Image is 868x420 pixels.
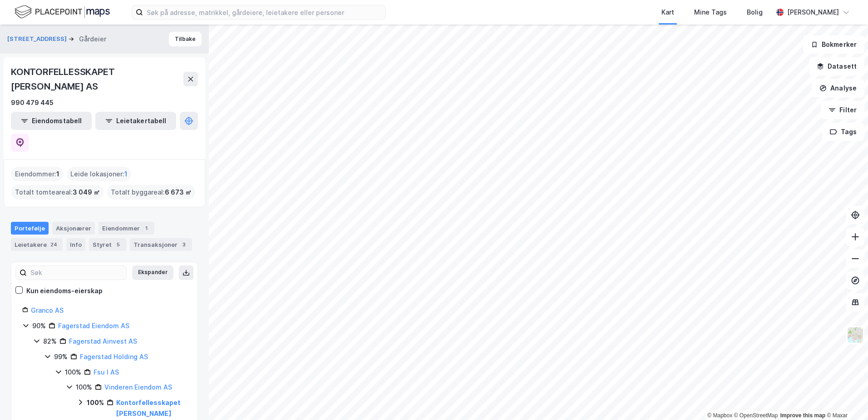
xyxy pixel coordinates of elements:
div: Gårdeier [79,34,106,45]
div: Leide lokasjoner : [67,167,131,181]
span: 1 [56,169,59,180]
button: Tags [822,123,864,141]
a: Improve this map [780,412,825,419]
a: Vinderen Eiendom AS [104,383,172,391]
input: Søk [27,266,126,280]
div: Info [66,238,85,251]
div: 90% [32,320,46,331]
button: Filter [821,101,864,119]
div: Aksjonærer [52,222,95,235]
a: OpenStreetMap [734,412,778,419]
div: Kontrollprogram for chat [823,376,868,420]
button: Leietakertabell [95,112,176,130]
img: logo.f888ab2527a4732fd821a326f86c7f29.svg [15,4,110,20]
div: Transaksjoner [130,238,192,251]
a: Kontorfellesskapet [PERSON_NAME] [116,399,181,417]
div: Bolig [747,7,763,18]
a: Fagerstad Eiendom AS [58,322,129,330]
div: Totalt byggareal : [107,185,195,200]
div: Leietakere [11,238,63,251]
button: Tilbake [169,32,202,46]
a: Fsu I AS [94,368,119,376]
button: Ekspander [132,265,173,280]
a: Fagerstad Holding AS [80,353,148,360]
div: 82% [43,336,57,347]
button: Bokmerker [803,35,864,54]
div: Eiendommer : [11,167,63,181]
button: Datasett [809,57,864,75]
div: Mine Tags [694,7,727,18]
div: KONTORFELLESSKAPET [PERSON_NAME] AS [11,65,183,94]
img: Z [847,326,864,344]
div: [PERSON_NAME] [787,7,839,18]
iframe: Chat Widget [823,376,868,420]
div: Kart [661,7,674,18]
span: 1 [124,169,128,180]
span: 6 673 ㎡ [165,187,192,198]
div: 3 [179,240,188,249]
div: 99% [54,351,68,362]
div: Kun eiendoms-eierskap [26,285,103,296]
div: Totalt tomteareal : [11,185,104,200]
div: 100% [65,367,81,378]
span: 3 049 ㎡ [73,187,100,198]
div: Eiendommer [99,222,154,235]
div: 990 479 445 [11,97,54,108]
button: Eiendomstabell [11,112,92,130]
div: Styret [89,238,126,251]
a: Mapbox [707,412,732,419]
div: 100% [76,382,92,393]
input: Søk på adresse, matrikkel, gårdeiere, leietakere eller personer [143,5,385,19]
button: Analyse [812,79,864,97]
div: Portefølje [11,222,49,235]
button: [STREET_ADDRESS] [7,35,69,44]
div: 5 [113,240,123,249]
div: 24 [49,240,59,249]
a: Granco AS [31,306,64,314]
div: 1 [142,224,151,233]
a: Fagerstad Ainvest AS [69,337,137,345]
div: 100% [87,397,104,408]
